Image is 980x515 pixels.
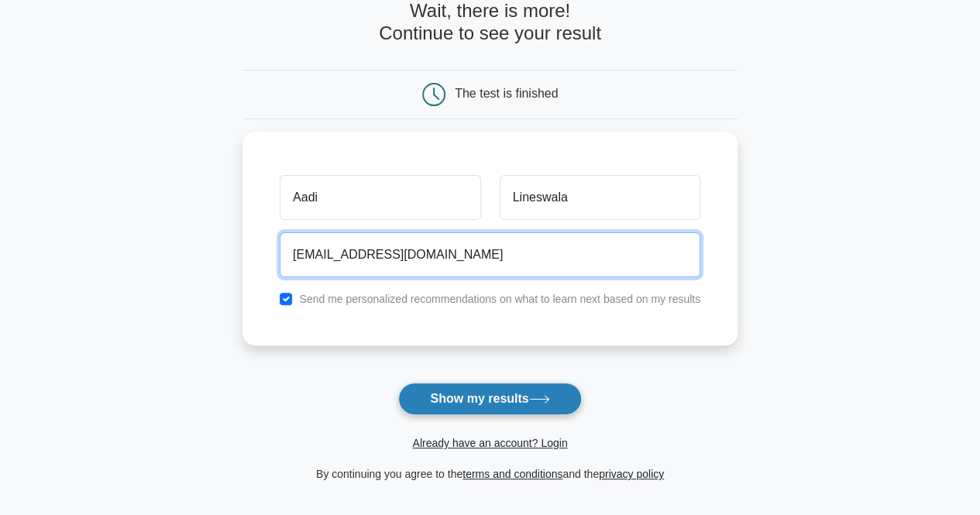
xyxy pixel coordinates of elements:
[299,293,700,305] label: Send me personalized recommendations on what to learn next based on my results
[398,383,581,415] button: Show my results
[280,175,480,220] input: First name
[599,468,664,480] a: privacy policy
[412,437,567,449] a: Already have an account? Login
[233,465,747,483] div: By continuing you agree to the and the
[280,232,700,277] input: Email
[500,175,700,220] input: Last name
[455,87,558,100] div: The test is finished
[462,468,562,480] a: terms and conditions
